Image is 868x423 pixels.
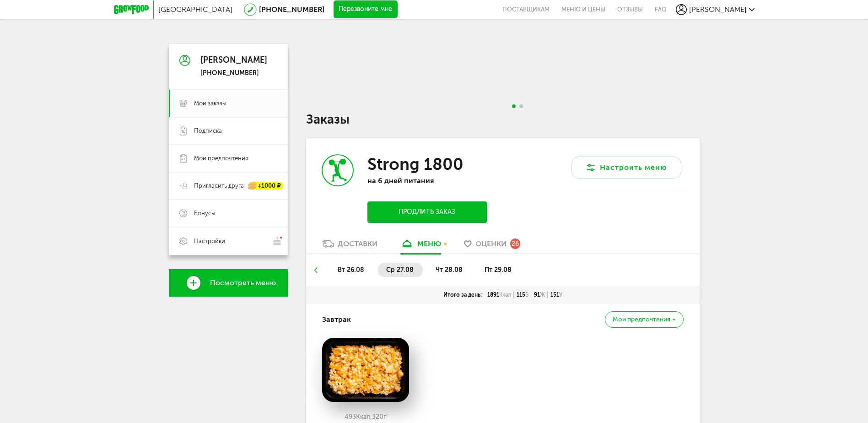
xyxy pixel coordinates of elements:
[613,316,670,323] span: Мои предпочтения
[334,0,398,19] button: Перезвоните мне
[383,413,386,421] span: г
[169,172,288,200] a: Пригласить друга +1000 ₽
[519,104,523,108] span: Go to slide 2
[248,182,283,190] div: +1000 ₽
[367,154,464,174] h3: Strong 1800
[194,237,225,245] span: Настройки
[194,154,248,163] span: Мои предпочтения
[210,279,276,287] span: Посмотреть меню
[485,266,512,274] span: пт 29.08
[459,239,525,254] a: Оценки 26
[200,69,267,77] div: [PHONE_NUMBER]
[559,292,562,298] span: У
[322,413,409,421] div: 493 320
[338,266,364,274] span: вт 26.08
[514,291,531,298] div: 115
[485,291,514,298] div: 1891
[436,266,463,274] span: чт 28.08
[306,114,700,125] h1: Заказы
[318,239,382,254] a: Доставки
[200,56,267,65] div: [PERSON_NAME]
[338,239,377,248] div: Доставки
[194,127,222,135] span: Подписка
[367,176,486,185] p: на 6 дней питания
[322,311,351,328] h4: Завтрак
[441,291,485,298] div: Итого за день:
[356,413,372,421] span: Ккал,
[525,292,528,298] span: Б
[417,239,441,248] div: меню
[571,157,681,179] button: Настроить меню
[531,291,548,298] div: 91
[194,182,244,190] span: Пригласить друга
[512,104,516,108] span: Go to slide 1
[367,201,486,223] button: Продлить заказ
[540,292,545,298] span: Ж
[169,200,288,227] a: Бонусы
[169,269,288,297] a: Посмотреть меню
[322,338,409,402] img: big_fO5N4WWqvRcL2cb8.png
[158,5,232,14] span: [GEOGRAPHIC_DATA]
[475,239,507,248] span: Оценки
[689,5,747,14] span: [PERSON_NAME]
[499,292,511,298] span: Ккал
[194,99,226,108] span: Мои заказы
[548,291,565,298] div: 151
[169,117,288,145] a: Подписка
[510,239,520,249] div: 26
[194,209,216,217] span: Бонусы
[169,227,288,255] a: Настройки
[386,266,414,274] span: ср 27.08
[396,239,446,254] a: меню
[169,145,288,172] a: Мои предпочтения
[259,5,324,14] a: [PHONE_NUMBER]
[169,90,288,117] a: Мои заказы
